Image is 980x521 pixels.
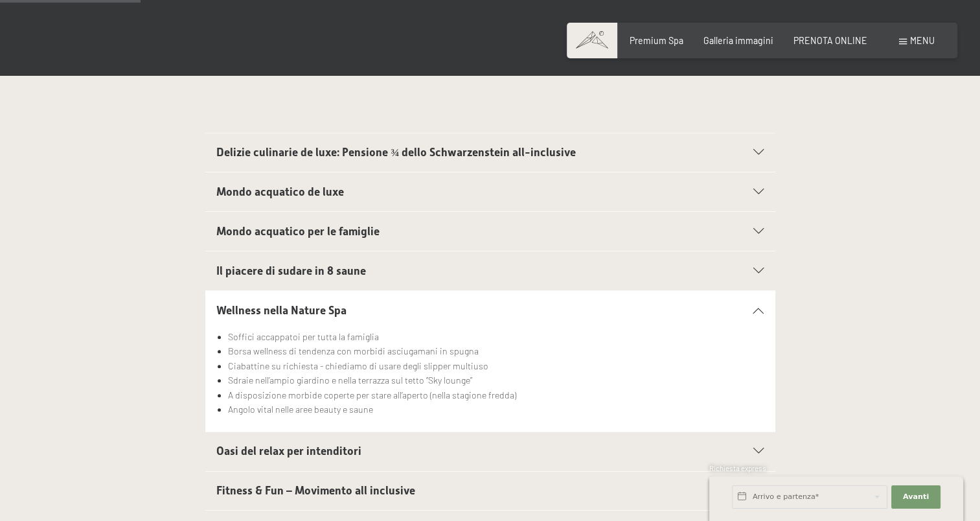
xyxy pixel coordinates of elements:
[228,373,764,388] li: Sdraie nell’ampio giardino e nella terrazza sul tetto “Sky lounge”
[630,35,683,46] a: Premium Spa
[228,359,764,374] li: Ciabattine su richiesta - chiediamo di usare degli slipper multiuso
[703,35,773,46] a: Galleria immagini
[216,264,366,277] span: Il piacere di sudare in 8 saune
[216,146,576,159] span: Delizie culinarie de luxe: Pensione ¾ dello Schwarzenstein all-inclusive
[228,330,764,345] li: Soffici accappatoi per tutta la famiglia
[216,225,380,238] span: Mondo acquatico per le famiglie
[910,35,935,46] span: Menu
[709,464,766,472] span: Richiesta express
[903,492,929,502] span: Avanti
[216,445,361,457] span: Oasi del relax per intenditori
[793,35,867,46] a: PRENOTA ONLINE
[891,485,940,509] button: Avanti
[216,484,415,497] span: Fitness & Fun – Movimento all inclusive
[228,388,764,403] li: A disposizione morbide coperte per stare all’aperto (nella stagione fredda)
[216,185,344,198] span: Mondo acquatico de luxe
[228,344,764,359] li: Borsa wellness di tendenza con morbidi asciugamani in spugna
[228,402,764,417] li: Angolo vital nelle aree beauty e saune
[216,304,347,317] span: Wellness nella Nature Spa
